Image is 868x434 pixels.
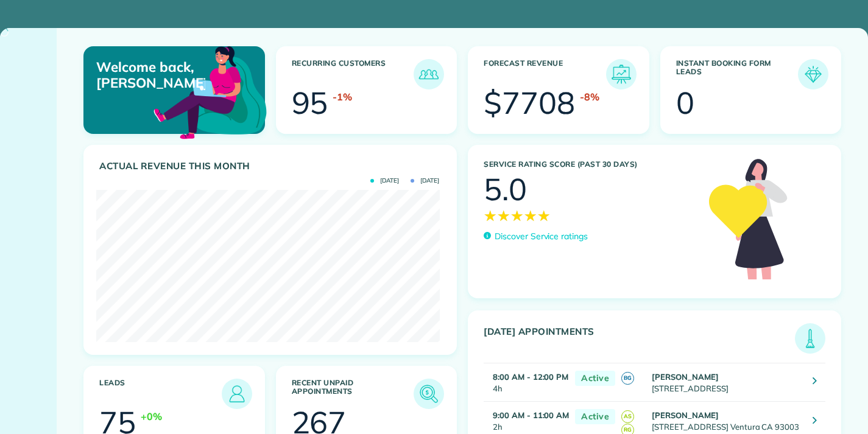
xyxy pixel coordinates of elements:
[417,62,441,86] img: icon_recurring_customers-cf858462ba22bcd05b5a5880d41d6543d210077de5bb9ebc9590e49fd87d84ed.png
[510,205,524,226] span: ★
[292,379,414,409] h3: Recent unpaid appointments
[96,59,205,91] p: Welcome back, [PERSON_NAME]!
[99,379,222,409] h3: Leads
[495,230,588,243] p: Discover Service ratings
[484,160,697,169] h3: Service Rating score (past 30 days)
[484,174,527,205] div: 5.0
[575,371,615,386] span: Active
[417,382,441,406] img: icon_unpaid_appointments-47b8ce3997adf2238b356f14209ab4cced10bd1f174958f3ca8f1d0dd7fffeee.png
[798,326,822,351] img: icon_todays_appointments-901f7ab196bb0bea1936b74009e4eb5ffbc2d2711fa7634e0d609ed5ef32b18b.png
[621,410,634,423] span: AS
[333,89,352,104] div: -1%
[151,32,269,150] img: dashboard_welcome-42a62b7d889689a78055ac9021e634bf52bae3f8056760290aed330b23ab8690.png
[609,62,633,86] img: icon_forecast_revenue-8c13a41c7ed35a8dcfafea3cbb826a0462acb37728057bba2d056411b612bbbe.png
[292,88,328,118] div: 95
[580,89,599,104] div: -8%
[484,59,606,89] h3: Forecast Revenue
[99,161,444,172] h3: Actual Revenue this month
[484,205,497,226] span: ★
[652,372,719,382] strong: [PERSON_NAME]
[411,178,439,184] span: [DATE]
[225,382,249,406] img: icon_leads-1bed01f49abd5b7fead27621c3d59655bb73ed531f8eeb49469d10e621d6b896.png
[484,363,569,401] td: 4h
[493,372,568,382] strong: 8:00 AM - 12:00 PM
[537,205,551,226] span: ★
[497,205,510,226] span: ★
[292,59,414,89] h3: Recurring Customers
[524,205,537,226] span: ★
[652,410,719,420] strong: [PERSON_NAME]
[370,178,399,184] span: [DATE]
[801,62,825,86] img: icon_form_leads-04211a6a04a5b2264e4ee56bc0799ec3eb69b7e499cbb523a139df1d13a81ae0.png
[676,88,694,118] div: 0
[676,59,799,89] h3: Instant Booking Form Leads
[621,372,634,385] span: BG
[484,88,575,118] div: $7708
[484,230,588,243] a: Discover Service ratings
[649,363,803,401] td: [STREET_ADDRESS]
[575,409,615,424] span: Active
[141,409,162,424] div: +0%
[493,410,569,420] strong: 9:00 AM - 11:00 AM
[484,326,795,354] h3: [DATE] Appointments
